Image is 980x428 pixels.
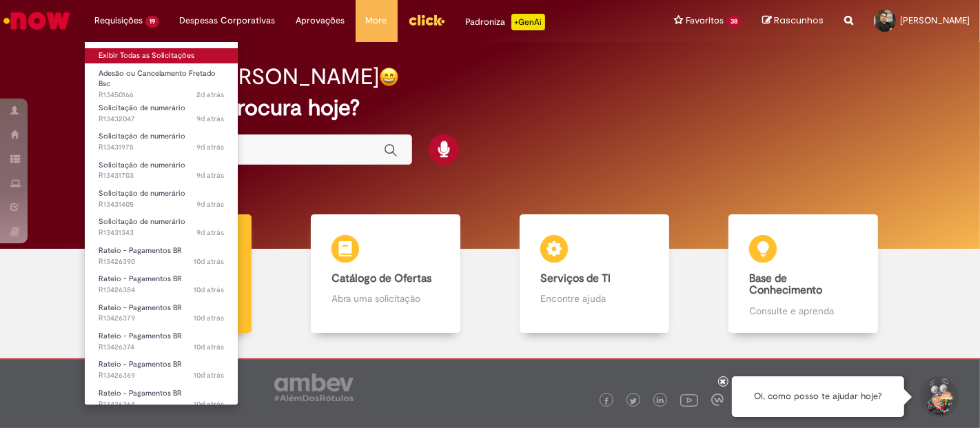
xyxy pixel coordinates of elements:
[490,214,699,334] a: Serviços de TI Encontre ajuda
[85,329,238,354] a: Aberto R13426374 : Rateio - Pagamentos BR
[194,285,224,295] time: 18/08/2025 18:38:48
[196,170,224,181] time: 20/08/2025 10:52:49
[540,272,611,285] b: Serviços de TI
[511,14,545,30] p: +GenAi
[657,397,664,405] img: logo_footer_linkedin.png
[918,376,959,418] button: Iniciar Conversa de Suporte
[196,142,224,152] span: 9d atrás
[366,14,387,28] span: More
[540,292,649,305] p: Encontre ajuda
[84,41,238,405] ul: Requisições
[99,170,224,181] span: R13431703
[196,170,224,181] span: 9d atrás
[99,188,185,198] span: Solicitação de numerário
[100,96,880,120] h2: O que você procura hoje?
[85,186,238,212] a: Aberto R13431405 : Solicitação de numerário
[194,313,224,323] time: 18/08/2025 18:34:58
[194,342,224,352] span: 10d atrás
[99,160,185,170] span: Solicitação de numerário
[774,14,824,27] span: Rascunhos
[196,227,224,238] time: 20/08/2025 09:58:34
[99,245,182,256] span: Rateio - Pagamentos BR
[296,14,345,28] span: Aprovações
[194,370,224,380] span: 10d atrás
[196,114,224,124] time: 20/08/2025 11:43:17
[100,65,379,89] h2: Boa tarde, [PERSON_NAME]
[379,67,399,87] img: happy-face.png
[196,227,224,238] span: 9d atrás
[99,342,224,353] span: R13426374
[99,103,185,113] span: Solicitação de numerário
[85,300,238,326] a: Aberto R13426379 : Rateio - Pagamentos BR
[194,285,224,295] span: 10d atrás
[900,14,970,26] span: [PERSON_NAME]
[762,14,824,28] a: Rascunhos
[274,374,354,401] img: logo_footer_ambev_rotulo_gray.png
[99,303,182,313] span: Rateio - Pagamentos BR
[408,10,445,30] img: click_logo_yellow_360x200.png
[331,292,440,305] p: Abra uma solicitação
[194,399,224,409] time: 18/08/2025 18:29:26
[99,331,182,341] span: Rateio - Pagamentos BR
[145,16,159,28] span: 19
[99,216,185,227] span: Solicitação de numerário
[72,214,281,334] a: Tirar dúvidas Tirar dúvidas com Lupi Assist e Gen Ai
[749,272,822,298] b: Base de Conhecimento
[99,388,182,398] span: Rateio - Pagamentos BR
[194,313,224,323] span: 10d atrás
[99,274,182,284] span: Rateio - Pagamentos BR
[281,214,490,334] a: Catálogo de Ofertas Abra uma solicitação
[603,398,610,405] img: logo_footer_facebook.png
[99,370,224,381] span: R13426369
[85,158,238,183] a: Aberto R13431703 : Solicitação de numerário
[99,399,224,410] span: R13426364
[85,66,238,96] a: Aberto R13450166 : Adesão ou Cancelamento Fretado Bsc
[85,272,238,297] a: Aberto R13426384 : Rateio - Pagamentos BR
[196,199,224,210] span: 9d atrás
[85,243,238,269] a: Aberto R13426390 : Rateio - Pagamentos BR
[99,227,224,238] span: R13431343
[196,199,224,210] time: 20/08/2025 10:08:49
[85,129,238,154] a: Aberto R13431975 : Solicitação de numerário
[99,285,224,296] span: R13426384
[196,90,224,100] span: 2d atrás
[711,394,724,406] img: logo_footer_workplace.png
[99,142,224,153] span: R13431975
[85,386,238,411] a: Aberto R13426364 : Rateio - Pagamentos BR
[194,256,224,267] time: 18/08/2025 18:40:54
[680,391,698,409] img: logo_footer_youtube.png
[466,14,545,30] div: Padroniza
[99,114,224,125] span: R13432047
[196,114,224,124] span: 9d atrás
[196,90,224,100] time: 26/08/2025 18:14:05
[749,304,857,318] p: Consulte e aprenda
[630,398,637,405] img: logo_footer_twitter.png
[99,131,185,141] span: Solicitação de numerário
[99,68,216,90] span: Adesão ou Cancelamento Fretado Bsc
[180,14,276,28] span: Despesas Corporativas
[99,313,224,324] span: R13426379
[194,342,224,352] time: 18/08/2025 18:32:36
[732,376,904,417] div: Oi, como posso te ajudar hoje?
[699,214,908,334] a: Base de Conhecimento Consulte e aprenda
[85,214,238,240] a: Aberto R13431343 : Solicitação de numerário
[99,90,224,101] span: R13450166
[686,14,724,28] span: Favoritos
[85,48,238,63] a: Exibir Todas as Solicitações
[726,16,742,28] span: 38
[1,7,72,34] img: ServiceNow
[85,357,238,383] a: Aberto R13426369 : Rateio - Pagamentos BR
[194,399,224,409] span: 10d atrás
[194,370,224,380] time: 18/08/2025 18:30:58
[99,359,182,369] span: Rateio - Pagamentos BR
[331,272,431,285] b: Catálogo de Ofertas
[196,142,224,152] time: 20/08/2025 11:30:04
[99,256,224,267] span: R13426390
[85,101,238,126] a: Aberto R13432047 : Solicitação de numerário
[194,256,224,267] span: 10d atrás
[99,199,224,210] span: R13431405
[94,14,143,28] span: Requisições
